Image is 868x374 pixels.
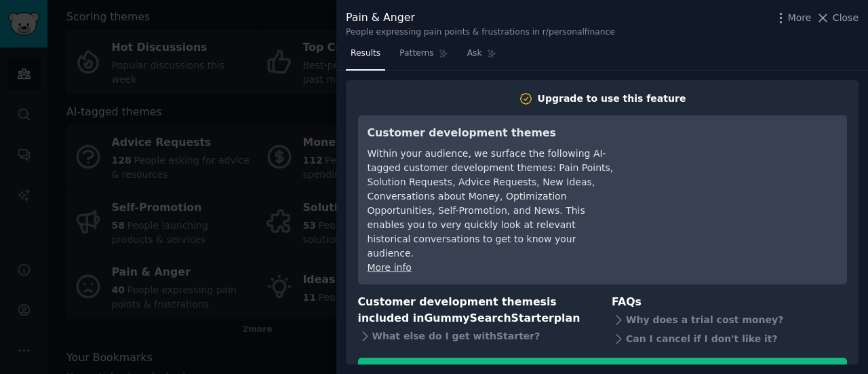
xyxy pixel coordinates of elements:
[788,11,812,25] span: More
[395,43,452,71] a: Patterns
[634,125,837,227] iframe: YouTube video player
[467,48,482,60] span: Ask
[612,329,847,348] div: Can I cancel if I don't like it?
[816,11,859,25] button: Close
[358,327,593,346] div: What else do I get with Starter ?
[351,48,380,60] span: Results
[346,43,385,71] a: Results
[612,294,847,311] h3: FAQs
[346,10,615,26] div: Pain & Anger
[399,48,433,60] span: Patterns
[346,26,615,39] div: People expressing pain points & frustrations in r/personalfinance
[774,11,812,25] button: More
[368,125,615,142] h3: Customer development themes
[424,312,553,324] span: GummySearch Starter
[612,310,847,329] div: Why does a trial cost money?
[368,147,615,261] div: Within your audience, we surface the following AI-tagged customer development themes: Pain Points...
[833,11,859,25] span: Close
[368,262,412,273] a: More info
[462,43,501,71] a: Ask
[358,294,593,327] h3: Customer development themes is included in plan
[538,92,686,106] div: Upgrade to use this feature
